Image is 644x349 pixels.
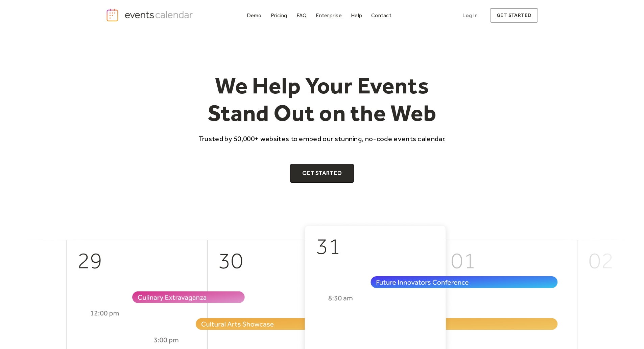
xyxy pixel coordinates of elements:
div: Pricing [271,14,287,17]
a: Contact [368,11,394,20]
a: Pricing [268,11,290,20]
a: FAQ [294,11,310,20]
a: get started [490,8,538,23]
a: Log In [456,8,484,23]
a: Demo [244,11,264,20]
div: FAQ [296,14,307,17]
a: Enterprise [313,11,344,20]
div: Enterprise [316,14,341,17]
a: Help [348,11,365,20]
p: Trusted by 50,000+ websites to embed our stunning, no-code events calendar. [192,134,452,144]
div: Contact [371,14,391,17]
div: Help [351,14,362,17]
a: home [106,8,195,22]
a: Get Started [290,164,354,183]
div: Demo [247,14,262,17]
h1: We Help Your Events Stand Out on the Web [192,72,452,127]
